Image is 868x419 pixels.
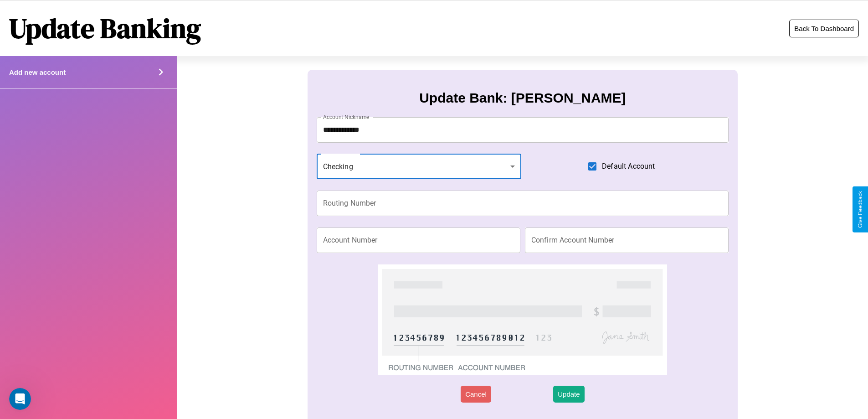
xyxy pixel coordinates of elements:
[789,20,859,37] button: Back To Dashboard
[553,386,584,403] button: Update
[419,90,626,106] h3: Update Bank: [PERSON_NAME]
[602,161,655,172] span: Default Account
[9,388,31,410] iframe: Intercom live chat
[9,10,201,47] h1: Update Banking
[9,68,66,76] h4: Add new account
[317,154,522,179] div: Checking
[378,264,667,375] img: check
[461,386,491,403] button: Cancel
[323,113,370,121] label: Account Nickname
[857,191,863,228] div: Give Feedback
